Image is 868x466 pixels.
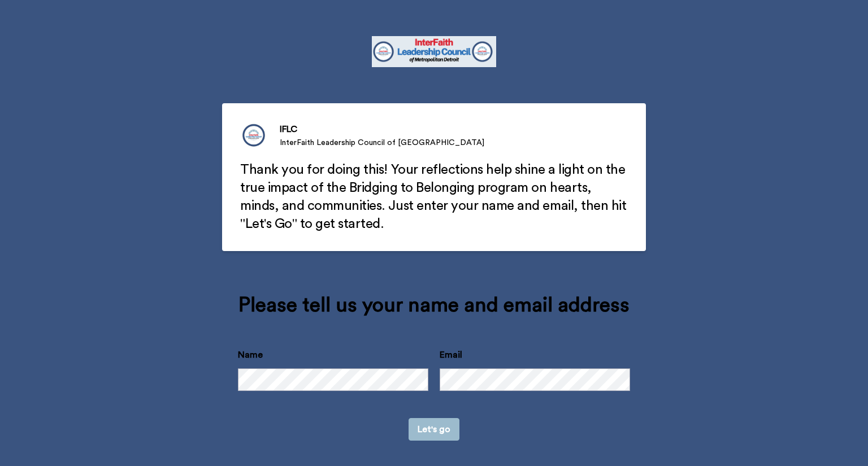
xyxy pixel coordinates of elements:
div: IFLC [280,122,484,136]
div: InterFaith Leadership Council of [GEOGRAPHIC_DATA] [280,137,484,148]
button: Let's go [409,418,459,441]
label: Email [440,348,462,362]
span: Thank you for doing this! Your reflections help shine a light on the true impact of the Bridging ... [240,163,630,231]
label: Name [238,348,263,362]
img: InterFaith Leadership Council of Metropolitan Detroit [240,121,268,150]
div: Please tell us your name and email address [238,294,630,316]
img: https://cdn.bonjoro.com/media/af763020-4ad5-44be-85c4-e19462f788d1/2ab9b157-cf12-4eac-8e93-0e1cd2... [372,36,496,67]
